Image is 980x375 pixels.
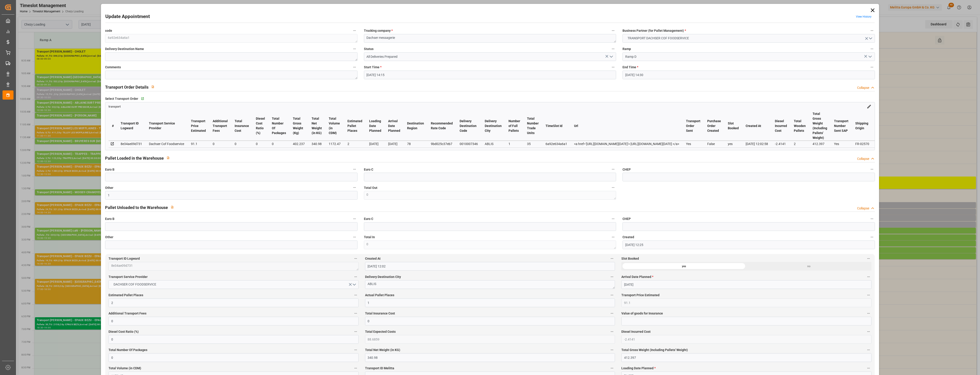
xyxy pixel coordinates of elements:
div: 35 [527,141,539,147]
button: Transport ID Melitta [609,365,615,371]
div: Collapse [857,85,869,90]
div: 2 [347,141,362,147]
span: transport [109,105,121,108]
span: Euro B [105,217,114,221]
div: FR-02570 [855,141,869,147]
div: 1172.47 [329,141,341,147]
span: Total Volume (in CDM) [109,366,141,371]
button: open menu [109,280,358,289]
span: Estimated Pallet Places [109,293,143,298]
button: Euro C [610,216,616,222]
span: Total Out [364,185,377,190]
th: Destination Region [404,111,427,141]
span: code [105,28,112,33]
th: Total Net Weight (in KG) [308,111,325,141]
button: Trucking company * [610,28,616,34]
textarea: ABLIS [365,280,615,289]
span: Comments [105,65,121,70]
button: Status [610,46,616,52]
span: Total Gross Weight (Including Pallets' Weight) [621,348,688,352]
div: Collapse [857,206,869,211]
th: Transport Price Estimated [188,111,209,141]
div: 1 [509,141,520,147]
button: Euro B [352,216,358,222]
button: End Time * [869,64,875,70]
th: Total Insurance Cost [231,111,252,141]
span: Other [105,185,113,190]
span: Ramp [622,47,631,51]
span: End Time [622,65,638,70]
button: Total Number Of Packages [353,347,359,353]
span: Business Partner (for Pallet Management) [622,28,686,33]
th: Total Gross Weight (Including Pallets' Weight) [809,111,831,141]
div: 78 [407,141,424,147]
input: DD-MM-YYYY HH:MM [365,262,615,271]
th: Delivery Destination Country [873,111,896,141]
button: Slot Booked [866,256,871,261]
div: -2.4141 [775,141,787,147]
th: Arrival Date Planned [385,111,404,141]
button: Ramp [869,46,875,52]
span: Total Number Of Packages [109,348,147,352]
div: 2 [794,141,806,147]
th: Slot Booked [724,111,742,141]
div: 402.237 [293,141,305,147]
span: Euro C [364,167,373,172]
span: CHEP [622,167,631,172]
button: Euro B [352,166,358,172]
th: Delivery Destination Code [456,111,481,141]
span: Diesel Cost Ratio (%) [109,329,139,334]
div: ABLIS [485,141,502,147]
button: Euro C [610,166,616,172]
span: Transport Service Provider [109,275,148,279]
button: Created At [609,256,615,261]
button: Diesel Cost Ratio (%) [353,329,359,335]
span: TRANSPORT DACHSER COF FOODSERVICE [625,36,691,41]
th: Estimated Pallet Places [344,111,366,141]
th: Delivery Destination City [481,111,505,141]
button: Additional Transport Fees [353,310,359,316]
button: Business Partner (for Pallet Management) * [869,28,875,34]
div: 412.397 [813,141,827,147]
span: Transport ID Melitta [365,366,394,371]
th: Total Volume (in CDM) [325,111,344,141]
button: CHEP [869,216,875,222]
button: Delivery Destination Name [352,46,358,52]
div: [DATE] [388,141,400,147]
th: Url [571,111,683,141]
h2: Transport Order Details [105,84,148,90]
button: code [352,28,358,34]
h2: Pallet Loaded in the Warehouse [105,155,164,161]
span: Other [105,235,113,240]
div: [DATE] [369,141,381,147]
button: Total Out [610,185,616,190]
div: False [707,141,721,147]
span: Status [364,47,373,51]
div: 340.98 [312,141,322,147]
button: Diesel Incurred Cost [866,329,871,335]
button: Total Expected Costs [609,329,615,335]
th: # [109,111,117,141]
span: Loading Date Planned [621,366,656,371]
span: DACHSER COF FOODSERVICE [111,282,159,287]
div: 0 [272,141,286,147]
div: 8e34ae09d731 [121,141,142,147]
th: Purchase Order Created [704,111,724,141]
span: Created At [365,256,381,261]
textarea: 6a92e634a6a1 [105,34,357,43]
th: Total Number Of Packages [268,111,289,141]
div: 0 [213,141,228,147]
div: Yes [834,141,848,147]
a: View History [856,15,871,18]
input: DD-MM-YYYY HH:MM [622,71,875,79]
input: DD-MM-YYYY [621,280,871,289]
th: Recommended Rate Code [427,111,456,141]
button: Total Net Weight (in KG) [609,347,615,353]
span: Euro B [105,167,114,172]
button: Created [869,234,875,240]
div: 9bd025c37eb7 [431,141,453,147]
div: <a href='[URL][DOMAIN_NAME][DATE]'> [URL][DOMAIN_NAME][DATE] </a> [574,141,679,147]
button: open menu [608,53,614,60]
th: Diesel Incurred Cost [771,111,790,141]
button: Comments [352,64,358,70]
